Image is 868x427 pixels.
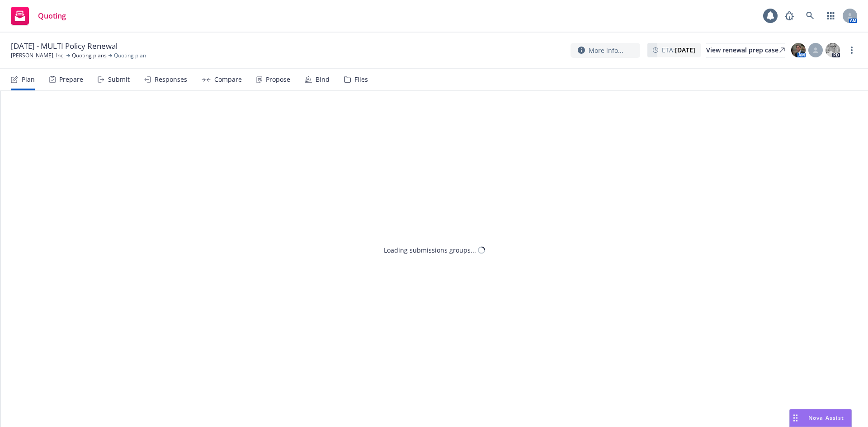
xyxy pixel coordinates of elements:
a: Report a Bug [780,7,798,25]
a: Quoting plans [72,52,107,60]
div: Submit [108,76,130,83]
a: Switch app [822,7,840,25]
span: Nova Assist [808,414,844,422]
a: Search [801,7,819,25]
button: More info... [571,43,640,58]
div: Compare [214,76,242,83]
div: Drag to move [790,409,801,427]
span: More info... [589,46,623,55]
img: photo [791,43,806,57]
div: Loading submissions groups... [384,245,476,255]
img: photo [826,43,840,57]
div: Bind [316,76,330,83]
a: View renewal prep case [706,43,785,57]
a: more [846,45,857,56]
a: Quoting [7,3,70,28]
div: Propose [266,76,290,83]
div: Prepare [59,76,83,83]
div: Plan [22,76,35,83]
div: Responses [155,76,187,83]
button: Nova Assist [789,409,852,427]
a: [PERSON_NAME], Inc. [11,52,65,60]
span: Quoting plan [114,52,146,60]
span: Quoting [38,12,66,19]
div: View renewal prep case [706,43,785,57]
div: Files [354,76,368,83]
span: ETA : [662,45,695,55]
strong: [DATE] [675,46,695,54]
span: [DATE] - MULTI Policy Renewal [11,41,118,52]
